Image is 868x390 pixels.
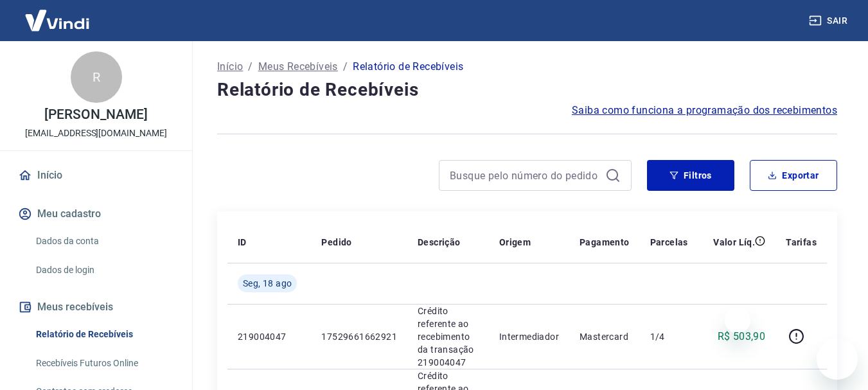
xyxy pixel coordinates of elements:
a: Dados de login [31,257,177,283]
p: [PERSON_NAME] [44,108,147,121]
button: Meu cadastro [15,200,177,228]
p: Descrição [418,236,461,249]
p: 17529661662921 [321,330,397,343]
input: Busque pelo número do pedido [450,166,600,185]
p: Origem [499,236,531,249]
a: Meus Recebíveis [258,59,338,75]
p: [EMAIL_ADDRESS][DOMAIN_NAME] [25,127,167,140]
p: 1/4 [650,330,688,343]
p: Mastercard [580,330,630,343]
p: 219004047 [238,330,301,343]
div: R [71,51,122,103]
span: Seg, 18 ago [243,277,292,290]
button: Meus recebíveis [15,293,177,321]
p: R$ 503,90 [718,329,766,344]
a: Dados da conta [31,228,177,254]
a: Início [217,59,243,75]
a: Recebíveis Futuros Online [31,350,177,377]
p: Valor Líq. [713,236,755,249]
p: Pedido [321,236,351,249]
p: Crédito referente ao recebimento da transação 219004047 [418,305,479,369]
a: Início [15,161,177,190]
iframe: Fechar mensagem [725,308,750,333]
p: Parcelas [650,236,688,249]
h4: Relatório de Recebíveis [217,77,837,103]
p: Tarifas [786,236,817,249]
button: Exportar [750,160,837,191]
p: / [343,59,348,75]
p: / [248,59,252,75]
button: Sair [806,9,853,33]
a: Relatório de Recebíveis [31,321,177,348]
iframe: Botão para abrir a janela de mensagens [817,339,858,380]
p: Relatório de Recebíveis [353,59,463,75]
a: Saiba como funciona a programação dos recebimentos [572,103,837,118]
p: ID [238,236,247,249]
p: Intermediador [499,330,559,343]
button: Filtros [647,160,734,191]
img: Vindi [15,1,99,40]
p: Pagamento [580,236,630,249]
